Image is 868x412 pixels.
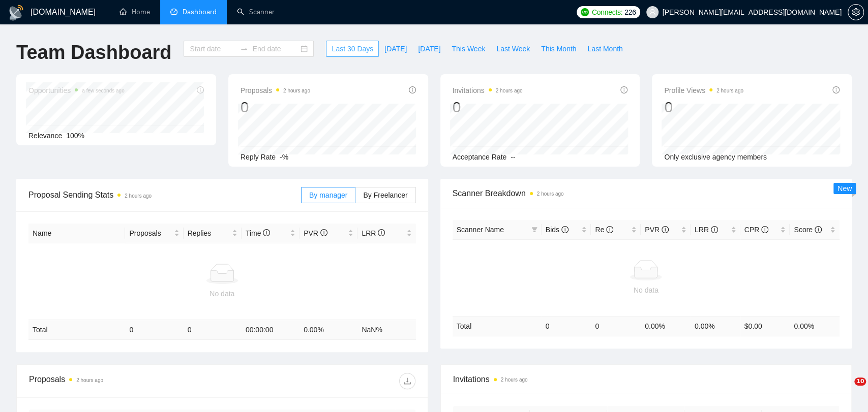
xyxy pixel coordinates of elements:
[240,45,248,53] span: swap-right
[645,226,669,234] span: PVR
[184,320,242,340] td: 0
[592,7,622,18] span: Connects:
[546,226,568,234] span: Bids
[362,229,385,237] span: LRR
[624,7,636,18] span: 226
[283,88,310,93] time: 2 hours ago
[412,41,446,57] button: [DATE]
[641,316,691,336] td: 0.00 %
[591,316,641,336] td: 0
[496,88,523,93] time: 2 hours ago
[237,8,275,16] a: searchScanner
[304,229,327,237] span: PVR
[833,377,858,402] iframe: Intercom live chat
[190,43,236,54] input: Start date
[453,84,523,97] span: Invitations
[125,224,183,243] th: Proposals
[794,226,821,234] span: Score
[309,191,347,199] span: By manager
[537,191,564,197] time: 2 hours ago
[529,222,540,237] span: filter
[29,373,222,389] div: Proposals
[662,226,669,233] span: info-circle
[848,4,864,20] button: setting
[170,8,177,15] span: dashboard
[242,320,300,340] td: 00:00:00
[491,41,535,57] button: Last Week
[453,153,507,161] span: Acceptance Rate
[649,9,656,16] span: user
[691,316,740,336] td: 0.00 %
[241,84,310,97] span: Proposals
[664,98,743,117] div: 0
[452,43,485,54] span: This Week
[125,193,152,199] time: 2 hours ago
[740,316,790,336] td: $ 0.00
[280,153,288,161] span: -%
[541,43,576,54] span: This Month
[664,84,743,97] span: Profile Views
[119,8,150,16] a: homeHome
[33,288,412,299] div: No data
[453,98,523,117] div: 0
[716,88,743,93] time: 2 hours ago
[744,226,768,234] span: CPR
[664,153,767,161] span: Only exclusive agency members
[129,228,171,239] span: Proposals
[711,226,718,233] span: info-circle
[16,41,171,65] h1: Team Dashboard
[595,226,613,234] span: Re
[453,316,542,336] td: Total
[125,320,183,340] td: 0
[761,226,768,233] span: info-circle
[400,377,415,385] span: download
[241,98,310,117] div: 0
[587,43,622,54] span: Last Month
[188,228,230,239] span: Replies
[409,86,416,93] span: info-circle
[240,45,248,53] span: to
[453,187,840,200] span: Scanner Breakdown
[837,184,852,193] span: New
[453,373,840,386] span: Invitations
[561,226,568,233] span: info-circle
[606,226,613,233] span: info-circle
[531,227,537,233] span: filter
[241,153,276,161] span: Reply Rate
[620,86,627,93] span: info-circle
[581,8,589,16] img: upwork-logo.png
[332,43,373,54] span: Last 30 Days
[28,188,301,201] span: Proposal Sending Stats
[535,41,582,57] button: This Month
[320,229,327,236] span: info-circle
[511,153,515,161] span: --
[379,41,412,57] button: [DATE]
[246,229,270,237] span: Time
[457,284,836,296] div: No data
[848,8,864,16] a: setting
[28,224,125,243] th: Name
[300,320,357,340] td: 0.00 %
[501,377,528,383] time: 2 hours ago
[695,226,718,234] span: LRR
[183,8,217,16] span: Dashboard
[363,191,407,199] span: By Freelancer
[582,41,628,57] button: Last Month
[28,320,125,340] td: Total
[8,5,24,21] img: logo
[263,229,270,236] span: info-circle
[790,316,840,336] td: 0.00 %
[76,377,103,383] time: 2 hours ago
[496,43,530,54] span: Last Week
[384,43,407,54] span: [DATE]
[252,43,298,54] input: End date
[378,229,385,236] span: info-circle
[446,41,491,57] button: This Week
[399,373,415,389] button: download
[542,316,591,336] td: 0
[457,226,504,234] span: Scanner Name
[357,320,415,340] td: NaN %
[815,226,822,233] span: info-circle
[418,43,440,54] span: [DATE]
